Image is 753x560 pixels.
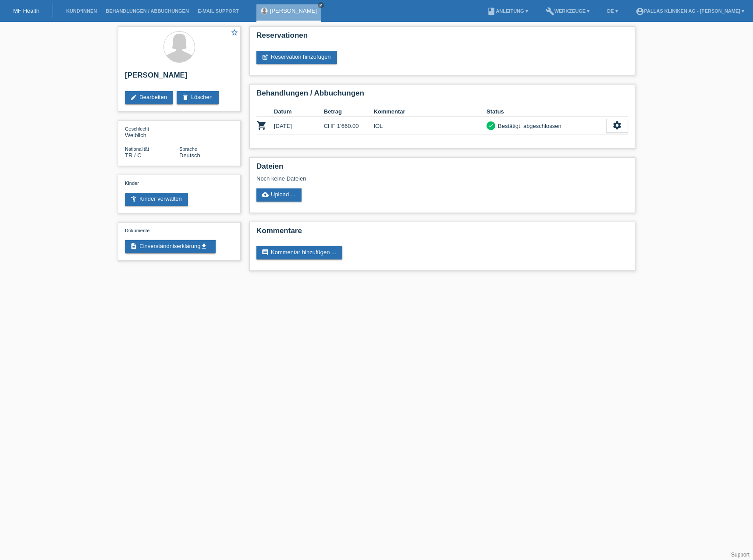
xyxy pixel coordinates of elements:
h2: Behandlungen / Abbuchungen [256,89,628,102]
a: buildWerkzeuge ▾ [541,8,594,14]
a: cloud_uploadUpload ... [256,188,302,202]
a: MF Health [13,7,39,14]
i: cloud_upload [262,191,269,198]
i: build [546,7,554,16]
span: Nationalität [125,146,149,152]
i: POSP00021423 [256,120,267,131]
span: Türkei / C / 13.08.1990 [125,152,142,159]
a: E-Mail Support [193,8,243,14]
a: editBearbeiten [125,91,173,104]
i: accessibility_new [130,195,137,202]
td: CHF 1'660.00 [324,117,374,135]
span: Geschlecht [125,126,149,131]
i: description [130,243,137,250]
i: comment [262,249,269,256]
div: Bestätigt, abgeschlossen [495,121,561,131]
h2: Kommentare [256,227,628,240]
span: Deutsch [179,152,200,159]
a: bookAnleitung ▾ [483,8,532,14]
i: edit [130,94,137,101]
a: star_border [231,28,238,38]
div: Noch keine Dateien [256,175,524,182]
i: settings [612,121,622,130]
a: Kund*innen [62,8,101,14]
td: [DATE] [274,117,324,135]
th: Betrag [324,106,374,117]
a: account_circlePallas Kliniken AG - [PERSON_NAME] ▾ [631,8,749,14]
a: descriptionEinverständniserklärungget_app [125,240,216,253]
i: delete [182,94,189,101]
th: Status [487,106,606,117]
span: Kinder [125,181,139,186]
i: book [487,7,496,16]
h2: [PERSON_NAME] [125,71,234,84]
h2: Dateien [256,162,628,175]
i: account_circle [636,7,644,16]
i: get_app [200,243,207,250]
a: post_addReservation hinzufügen [256,51,337,64]
i: star_border [231,28,238,36]
a: accessibility_newKinder verwalten [125,193,188,206]
a: DE ▾ [603,8,622,14]
span: Sprache [179,146,197,152]
td: IOL [373,117,487,135]
div: Weiblich [125,125,179,138]
a: deleteLöschen [177,91,219,104]
th: Datum [274,106,324,117]
a: commentKommentar hinzufügen ... [256,246,342,259]
i: close [319,3,323,7]
h2: Reservationen [256,31,628,44]
i: check [488,122,494,128]
th: Kommentar [373,106,487,117]
a: Behandlungen / Abbuchungen [101,8,193,14]
span: Dokumente [125,228,149,233]
a: [PERSON_NAME] [270,7,317,14]
i: post_add [262,53,269,60]
a: Support [731,552,749,558]
a: close [318,2,324,8]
